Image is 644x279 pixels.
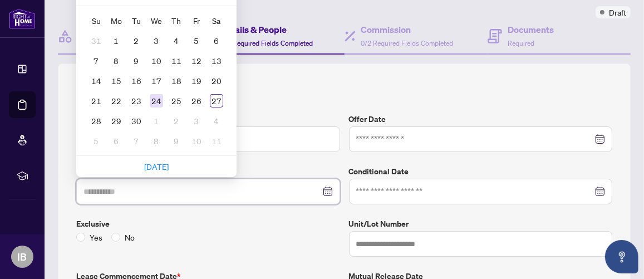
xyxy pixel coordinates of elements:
[106,31,126,51] td: 2025-09-01
[106,91,126,111] td: 2025-09-22
[207,31,227,51] td: 2025-09-06
[150,34,163,47] div: 3
[130,74,143,87] div: 16
[86,51,106,71] td: 2025-09-07
[210,94,223,107] div: 27
[86,71,106,91] td: 2025-09-14
[190,114,203,128] div: 3
[170,114,183,128] div: 2
[361,23,454,36] h4: Commission
[186,91,207,111] td: 2025-09-26
[90,114,103,128] div: 28
[150,74,163,87] div: 17
[207,131,227,151] td: 2025-10-11
[90,34,103,47] div: 31
[508,39,534,47] span: Required
[130,114,143,128] div: 30
[170,134,183,148] div: 9
[210,74,223,87] div: 20
[126,91,146,111] td: 2025-09-23
[85,231,107,243] span: Yes
[186,111,207,131] td: 2025-10-03
[349,218,613,230] label: Unit/Lot Number
[150,54,163,67] div: 10
[110,34,123,47] div: 1
[146,111,166,131] td: 2025-10-01
[146,131,166,151] td: 2025-10-08
[130,134,143,148] div: 7
[166,51,186,71] td: 2025-09-11
[110,114,123,128] div: 29
[190,54,203,67] div: 12
[86,131,106,151] td: 2025-10-05
[190,74,203,87] div: 19
[170,94,183,107] div: 25
[190,94,203,107] div: 26
[605,240,638,273] button: Open asap
[126,111,146,131] td: 2025-09-30
[76,82,612,100] h2: Trade Details
[361,39,454,47] span: 0/2 Required Fields Completed
[207,111,227,131] td: 2025-10-04
[166,91,186,111] td: 2025-09-25
[210,34,223,47] div: 6
[106,131,126,151] td: 2025-10-06
[186,71,207,91] td: 2025-09-19
[166,131,186,151] td: 2025-10-09
[126,131,146,151] td: 2025-10-07
[166,111,186,131] td: 2025-10-02
[207,71,227,91] td: 2025-09-20
[110,74,123,87] div: 15
[146,71,166,91] td: 2025-09-17
[144,161,169,172] a: [DATE]
[106,111,126,131] td: 2025-09-29
[9,8,36,29] img: logo
[508,23,554,36] h4: Documents
[186,31,207,51] td: 2025-09-05
[106,71,126,91] td: 2025-09-15
[150,134,163,148] div: 8
[207,51,227,71] td: 2025-09-13
[76,218,340,230] label: Exclusive
[126,31,146,51] td: 2025-09-02
[90,74,103,87] div: 14
[110,94,123,107] div: 22
[220,39,313,47] span: 1/3 Required Fields Completed
[190,34,203,47] div: 5
[130,54,143,67] div: 9
[166,31,186,51] td: 2025-09-04
[207,11,227,31] th: Sa
[190,134,203,148] div: 10
[166,11,186,31] th: Th
[210,114,223,128] div: 4
[126,11,146,31] th: Tu
[90,54,103,67] div: 7
[609,6,626,18] span: Draft
[120,231,139,243] span: No
[210,54,223,67] div: 13
[166,71,186,91] td: 2025-09-18
[349,113,613,125] label: Offer Date
[146,91,166,111] td: 2025-09-24
[86,91,106,111] td: 2025-09-21
[146,11,166,31] th: We
[110,54,123,67] div: 8
[186,11,207,31] th: Fr
[90,134,103,148] div: 5
[170,34,183,47] div: 4
[146,51,166,71] td: 2025-09-10
[106,11,126,31] th: Mo
[18,249,27,265] span: IB
[146,31,166,51] td: 2025-09-03
[349,165,613,178] label: Conditional Date
[86,31,106,51] td: 2025-08-31
[220,23,313,36] h4: Details & People
[86,111,106,131] td: 2025-09-28
[150,114,163,128] div: 1
[170,74,183,87] div: 18
[90,94,103,107] div: 21
[186,131,207,151] td: 2025-10-10
[210,134,223,148] div: 11
[186,51,207,71] td: 2025-09-12
[150,94,163,107] div: 24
